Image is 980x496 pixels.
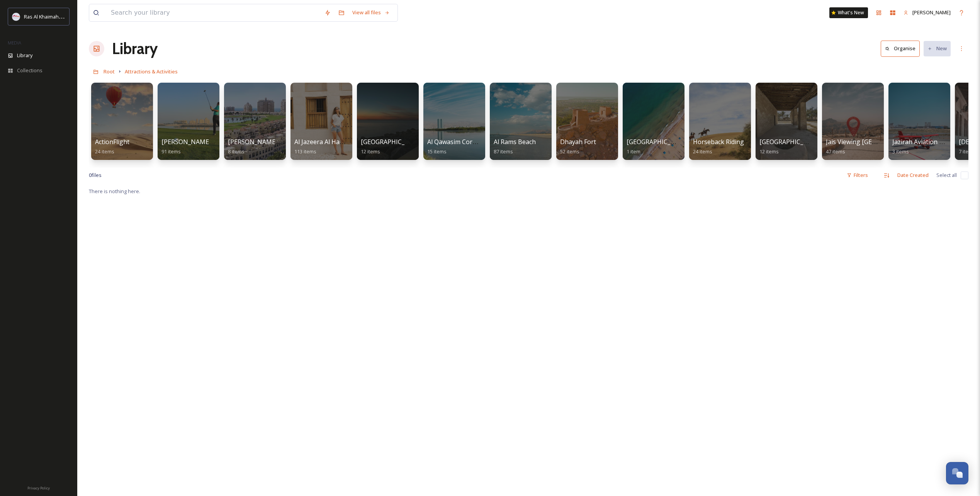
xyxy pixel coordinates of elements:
[924,41,951,56] button: New
[228,138,340,146] span: [PERSON_NAME][GEOGRAPHIC_DATA]
[560,138,596,155] a: Dhayah Fort52 items
[627,148,640,155] span: 1 item
[829,7,868,18] a: What's New
[161,148,181,155] span: 91 items
[892,148,909,155] span: 3 items
[627,138,689,146] span: [GEOGRAPHIC_DATA]
[560,138,596,146] span: Dhayah Fort
[112,37,158,60] a: Library
[294,138,351,155] a: Al Jazeera Al Hamra113 items
[900,5,955,20] a: [PERSON_NAME]
[759,148,779,155] span: 12 items
[912,9,951,16] span: [PERSON_NAME]
[107,4,321,21] input: Search your library
[12,13,20,20] img: Logo_RAKTDA_RGB-01.png
[104,67,115,76] a: Root
[228,148,245,155] span: 8 items
[881,41,924,56] a: Organise
[892,138,952,146] span: Jazirah Aviation Club
[17,52,32,59] span: Library
[361,138,423,155] a: [GEOGRAPHIC_DATA]12 items
[946,462,968,484] button: Open Chat
[125,68,178,75] span: Attractions & Activities
[427,138,488,146] span: Al Qawasim Corniche
[693,138,744,146] span: Horseback Riding
[759,138,822,146] span: [GEOGRAPHIC_DATA]
[8,40,21,46] span: MEDIA
[27,483,50,492] a: Privacy Policy
[427,148,447,155] span: 15 items
[427,138,488,155] a: Al Qawasim Corniche15 items
[294,138,351,146] span: Al Jazeera Al Hamra
[693,138,744,155] a: Horseback Riding24 items
[95,138,129,155] a: ActionFlight24 items
[361,138,423,146] span: [GEOGRAPHIC_DATA]
[161,138,239,155] a: [PERSON_NAME] Golf Club91 items
[17,67,42,74] span: Collections
[294,148,316,155] span: 113 items
[627,138,689,155] a: [GEOGRAPHIC_DATA]1 item
[843,168,872,183] div: Filters
[494,148,513,155] span: 87 items
[228,138,340,155] a: [PERSON_NAME][GEOGRAPHIC_DATA]8 items
[759,138,822,155] a: [GEOGRAPHIC_DATA]12 items
[95,148,114,155] span: 24 items
[348,5,394,20] a: View all files
[826,148,845,155] span: 47 items
[494,138,536,146] span: Al Rams Beach
[959,148,975,155] span: 7 items
[881,41,920,56] button: Organise
[104,68,115,75] span: Root
[95,138,129,146] span: ActionFlight
[826,138,924,155] a: Jais Viewing [GEOGRAPHIC_DATA]47 items
[826,138,924,146] span: Jais Viewing [GEOGRAPHIC_DATA]
[27,486,50,491] span: Privacy Policy
[125,67,178,76] a: Attractions & Activities
[936,172,957,179] span: Select all
[89,172,102,179] span: 0 file s
[892,138,952,155] a: Jazirah Aviation Club3 items
[494,138,536,155] a: Al Rams Beach87 items
[560,148,579,155] span: 52 items
[161,138,239,146] span: [PERSON_NAME] Golf Club
[693,148,712,155] span: 24 items
[893,168,932,183] div: Date Created
[24,13,133,20] span: Ras Al Khaimah Tourism Development Authority
[361,148,380,155] span: 12 items
[89,188,140,195] span: There is nothing here.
